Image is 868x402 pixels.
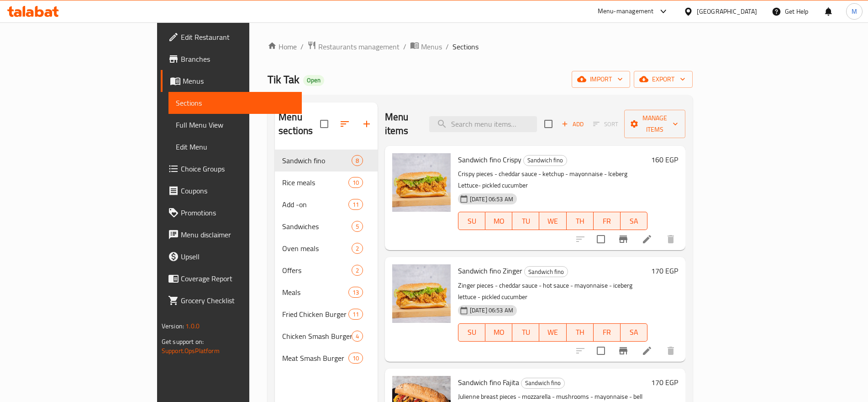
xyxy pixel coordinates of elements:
span: import [579,74,623,85]
button: WE [539,212,566,230]
div: Rice meals10 [275,172,378,193]
span: Select all sections [315,114,334,134]
span: SU [462,214,482,228]
span: 8 [352,156,363,165]
span: Sections [176,97,295,108]
span: Edit Menu [176,141,295,152]
div: Fried Chicken Burger11 [275,303,378,325]
div: Sandwiches5 [275,215,378,237]
div: items [348,287,363,298]
a: Menus [161,70,302,92]
li: / [300,41,304,52]
span: Select to update [591,230,610,249]
a: Edit menu item [642,345,652,356]
span: Grocery Checklist [181,295,295,306]
span: Edit Restaurant [181,32,295,43]
span: Sandwiches [282,221,352,232]
span: TU [516,326,536,339]
span: Sandwich fino [282,155,352,166]
span: Coverage Report [181,273,295,284]
span: Sandwich fino Zinger [458,264,522,278]
h6: 170 EGP [651,264,678,277]
span: [DATE] 06:53 AM [466,195,517,204]
a: Sections [168,92,302,114]
button: TU [512,212,539,230]
span: Meals [282,287,348,298]
span: SU [462,326,482,339]
button: FR [594,212,621,230]
a: Edit Menu [168,136,302,158]
span: Menu disclaimer [181,229,295,240]
span: WE [543,326,563,339]
span: Oven meals [282,243,352,254]
span: Sandwich fino Crispy [458,153,521,166]
a: Restaurants management [307,41,400,53]
div: Offers [282,265,352,276]
span: Chicken Smash Burger [282,331,352,342]
span: SA [624,326,644,339]
span: TH [570,214,590,228]
div: [GEOGRAPHIC_DATA] [697,6,757,16]
span: 11 [349,310,363,319]
img: Sandwich fino Crispy [392,153,451,212]
div: Chicken Smash Burger4 [275,325,378,347]
div: Oven meals2 [275,237,378,259]
span: FR [597,326,617,339]
span: 11 [349,200,363,209]
button: MO [485,323,512,342]
div: items [352,221,363,232]
div: items [348,199,363,210]
span: Sandwich fino Fajita [458,375,519,389]
button: export [634,71,693,88]
a: Coverage Report [161,268,302,289]
button: FR [594,323,621,342]
button: MO [485,212,512,230]
img: Sandwich fino Zinger [392,264,451,323]
span: [DATE] 06:53 AM [466,306,517,315]
button: Branch-specific-item [612,340,634,362]
span: Get support on: [162,336,204,348]
span: M [852,6,857,16]
div: items [352,243,363,254]
button: SA [621,212,647,230]
a: Menus [410,41,442,53]
button: Branch-specific-item [612,228,634,250]
span: Menus [421,41,442,52]
div: Sandwich fino [521,378,565,389]
li: / [446,41,449,52]
span: Choice Groups [181,163,295,174]
span: 5 [352,222,363,231]
span: TU [516,214,536,228]
span: MO [489,214,509,228]
div: Open [303,75,324,86]
span: Select section first [587,117,624,131]
span: 2 [352,266,363,275]
div: Menu-management [598,6,654,17]
span: Fried Chicken Burger [282,309,348,320]
span: Sort sections [334,113,356,135]
span: 10 [349,354,363,363]
li: / [403,41,406,52]
nav: Menu sections [275,146,378,373]
span: Upsell [181,251,295,262]
a: Choice Groups [161,158,302,180]
span: Add item [558,117,587,131]
p: Zinger pieces - cheddar sauce - hot sauce - mayonnaise - iceberg lettuce - pickled cucumber [458,280,647,303]
div: Meat Smash Burger [282,353,348,364]
span: MO [489,326,509,339]
div: Add -on [282,199,348,210]
div: items [348,309,363,320]
button: TH [567,212,594,230]
button: Add section [356,113,378,135]
button: SA [621,323,647,342]
span: Promotions [181,207,295,218]
span: 2 [352,244,363,253]
div: Sandwich fino [524,266,568,277]
div: Meat Smash Burger10 [275,347,378,369]
nav: breadcrumb [268,41,693,53]
button: SU [458,212,485,230]
a: Branches [161,48,302,70]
